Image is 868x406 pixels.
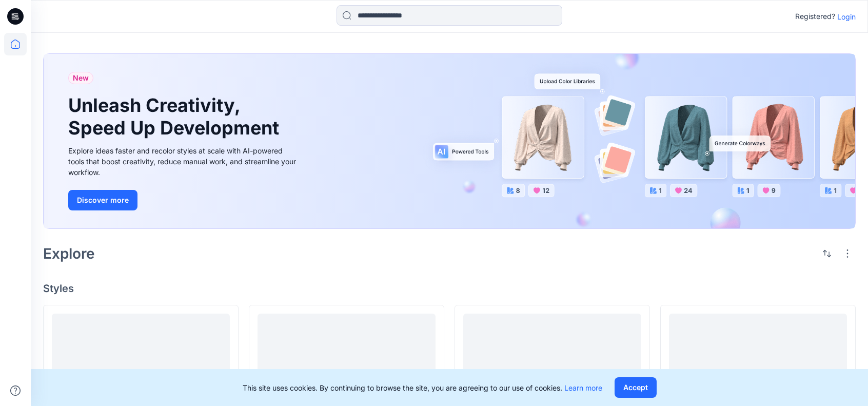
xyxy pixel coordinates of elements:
h2: Explore [43,245,95,262]
p: Login [837,11,856,22]
h4: Styles [43,282,856,295]
div: Explore ideas faster and recolor styles at scale with AI-powered tools that boost creativity, red... [68,145,299,178]
h1: Unleash Creativity, Speed Up Development [68,94,284,139]
a: Discover more [68,190,299,210]
button: Accept [615,377,657,398]
span: New [73,72,89,84]
a: Learn more [564,383,602,392]
p: Registered? [795,10,835,23]
button: Discover more [68,190,137,210]
p: This site uses cookies. By continuing to browse the site, you are agreeing to our use of cookies. [243,382,602,393]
